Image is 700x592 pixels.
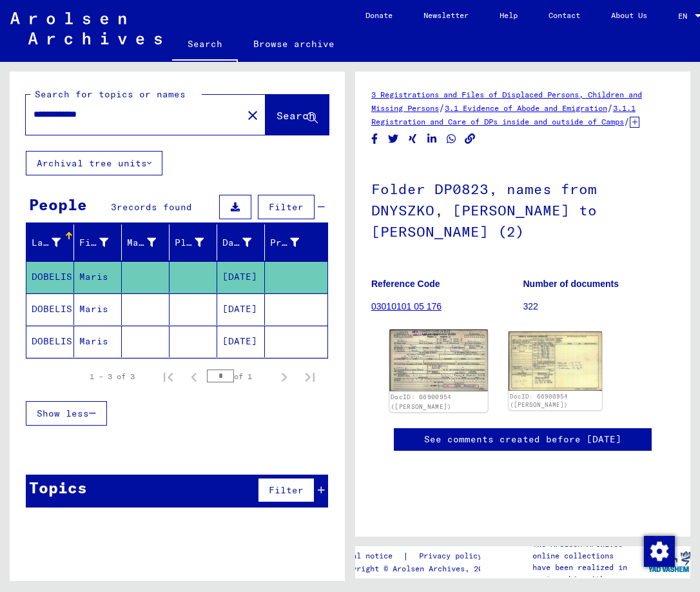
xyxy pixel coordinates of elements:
[10,12,162,44] img: Arolsen_neg.svg
[217,326,265,357] mat-cell: [DATE]
[389,330,487,391] img: 001.jpg
[37,408,89,419] span: Show less
[678,11,687,21] mat-select-trigger: EN
[74,261,122,293] mat-cell: Maris
[258,195,315,219] button: Filter
[181,364,207,390] button: Previous page
[368,131,382,147] button: Share on Facebook
[532,538,648,562] p: The Arolsen Archives online collections
[74,293,122,325] mat-cell: Maris
[258,478,315,502] button: Filter
[79,232,124,253] div: First Name
[624,115,630,127] span: /
[409,549,498,563] a: Privacy policy
[277,109,315,122] span: Search
[387,131,400,147] button: Share on Twitter
[338,549,403,563] a: Legal notice
[338,549,498,563] div: |
[175,236,204,250] div: Place of Birth
[26,151,162,175] button: Archival tree units
[532,562,648,585] p: have been realized in partnership with
[170,224,217,261] mat-header-cell: Place of Birth
[74,326,122,357] mat-cell: Maris
[172,28,238,62] a: Search
[217,261,265,293] mat-cell: [DATE]
[245,108,260,123] mat-icon: close
[26,293,74,325] mat-cell: DOBELIS
[122,224,170,261] mat-header-cell: Maiden Name
[271,364,297,390] button: Next page
[644,536,675,567] img: Zustimmung ändern
[238,28,350,59] a: Browse archive
[270,236,299,250] div: Prisoner #
[217,224,265,261] mat-header-cell: Date of Birth
[269,201,304,213] span: Filter
[175,232,220,253] div: Place of Birth
[32,236,61,250] div: Last Name
[270,232,315,253] div: Prisoner #
[371,90,642,113] a: 3 Registrations and Files of Displaced Persons, Children and Missing Persons
[269,484,304,496] span: Filter
[26,401,107,426] button: Show less
[607,102,613,113] span: /
[26,326,74,357] mat-cell: DOBELIS
[207,370,271,382] div: of 1
[29,193,87,216] div: People
[643,535,674,566] div: Zustimmung ändern
[371,159,674,259] h1: Folder DP0823, names from DNYSZKO, [PERSON_NAME] to [PERSON_NAME] (2)
[111,201,117,213] span: 3
[338,563,498,575] p: Copyright © Arolsen Archives, 2021
[222,232,267,253] div: Date of Birth
[29,476,87,499] div: Topics
[155,364,181,390] button: First page
[439,102,445,113] span: /
[371,279,440,289] b: Reference Code
[445,103,607,113] a: 3.1 Evidence of Abode and Emigration
[463,131,477,147] button: Copy link
[265,224,327,261] mat-header-cell: Prisoner #
[26,261,74,293] mat-cell: DOBELIS
[424,433,621,446] a: See comments created before [DATE]
[297,364,323,390] button: Last page
[266,95,329,135] button: Search
[127,236,156,250] div: Maiden Name
[222,236,251,250] div: Date of Birth
[391,393,452,410] a: DocID: 66900954 ([PERSON_NAME])
[445,131,458,147] button: Share on WhatsApp
[117,201,192,213] span: records found
[371,301,442,311] a: 03010101 05 176
[523,300,675,313] p: 322
[26,224,74,261] mat-header-cell: Last Name
[425,131,439,147] button: Share on LinkedIn
[90,371,135,382] div: 1 – 3 of 3
[32,232,77,253] div: Last Name
[127,232,172,253] div: Maiden Name
[79,236,108,250] div: First Name
[510,393,568,409] a: DocID: 66900954 ([PERSON_NAME])
[406,131,420,147] button: Share on Xing
[35,88,186,100] mat-label: Search for topics or names
[74,224,122,261] mat-header-cell: First Name
[523,279,619,289] b: Number of documents
[509,331,602,391] img: 002.jpg
[217,293,265,325] mat-cell: [DATE]
[240,102,266,128] button: Clear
